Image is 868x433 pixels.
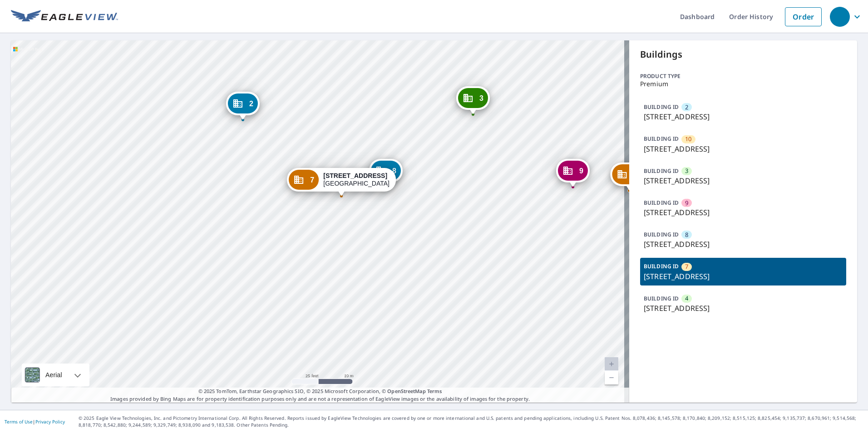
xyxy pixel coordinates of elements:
[685,231,688,239] span: 8
[644,239,843,250] p: [STREET_ADDRESS]
[644,175,843,186] p: [STREET_ADDRESS]
[685,135,691,143] span: 10
[644,231,679,238] p: BUILDING ID
[198,388,442,395] span: © 2025 TomTom, Earthstar Geographics SIO, © 2025 Microsoft Corporation, ©
[785,7,822,26] a: Order
[369,159,403,187] div: Dropped pin, building 8, Commercial property, 4720-4724 Lake Villa Dr Clearwater, FL 33762
[644,262,679,270] p: BUILDING ID
[456,86,490,114] div: Dropped pin, building 3, Commercial property, 4700-4710 Lake Villa Dr Clearwater, FL 33762
[323,172,387,179] strong: [STREET_ADDRESS]
[611,162,648,191] div: Dropped pin, building 10, Commercial property, 4680-4684 Lake Villa Dr Clearwater, FL 33762
[644,111,843,122] p: [STREET_ADDRESS]
[685,262,688,271] span: 7
[579,167,583,174] span: 9
[640,72,846,80] p: Product type
[644,199,679,207] p: BUILDING ID
[5,419,65,424] p: |
[22,364,89,386] div: Aerial
[479,95,483,102] span: 3
[43,364,65,386] div: Aerial
[11,388,629,403] p: Images provided by Bing Maps are for property identification purposes only and are not a represen...
[640,48,846,61] p: Buildings
[644,303,843,314] p: [STREET_ADDRESS]
[249,100,253,107] span: 2
[5,418,33,425] a: Terms of Use
[644,271,843,282] p: [STREET_ADDRESS]
[310,177,314,183] span: 7
[644,135,679,143] p: BUILDING ID
[644,167,679,175] p: BUILDING ID
[605,357,618,371] a: Current Level 20, Zoom In Disabled
[644,143,843,154] p: [STREET_ADDRESS]
[644,103,679,111] p: BUILDING ID
[644,295,679,302] p: BUILDING ID
[287,168,396,196] div: Dropped pin, building 7, Commercial property, 4726-4730 Lake Villa Dr Clearwater, FL 33762
[640,80,846,88] p: Premium
[392,167,396,174] span: 8
[79,415,863,428] p: © 2025 Eagle View Technologies, Inc. and Pictometry International Corp. All Rights Reserved. Repo...
[323,172,390,187] div: [GEOGRAPHIC_DATA]
[644,207,843,218] p: [STREET_ADDRESS]
[685,294,688,303] span: 4
[11,10,118,24] img: EV Logo
[685,103,688,112] span: 2
[685,199,688,207] span: 9
[35,418,65,425] a: Privacy Policy
[605,371,618,384] a: Current Level 20, Zoom Out
[556,159,590,187] div: Dropped pin, building 9, Commercial property, 4686-4690 Lake Villa Dr Clearwater, FL 33762
[427,388,442,394] a: Terms
[387,388,425,394] a: OpenStreetMap
[685,167,688,175] span: 3
[226,92,260,120] div: Dropped pin, building 2, Commercial property, 4740-4750 Lake Villa Dr Clearwater, FL 33762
